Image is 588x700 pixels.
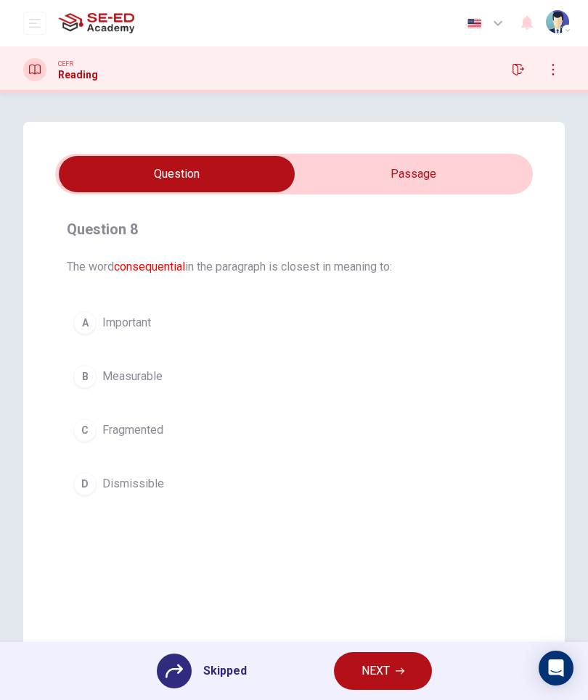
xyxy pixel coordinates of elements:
img: SE-ED Academy logo [58,9,134,38]
button: open mobile menu [23,12,46,35]
img: en [465,18,483,29]
div: Open Intercom Messenger [539,651,573,685]
h1: Reading [58,69,98,81]
span: Skipped [203,665,247,677]
font: consequential [114,260,185,273]
span: The word in the paragraph is closest in meaning to: [67,258,521,276]
h4: Question 8 [67,218,521,241]
button: NEXT [334,652,432,690]
span: NEXT [362,661,390,681]
img: Profile picture [546,10,569,33]
span: CEFR [58,59,73,69]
